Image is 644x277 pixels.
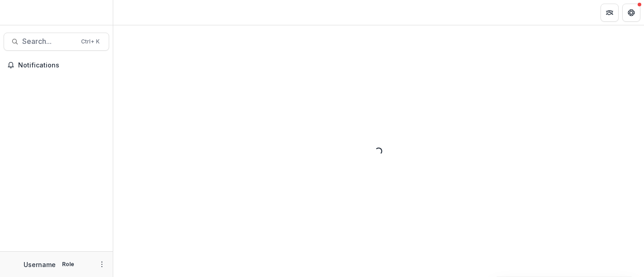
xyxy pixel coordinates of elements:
div: Ctrl + K [79,37,101,47]
button: Search... [4,33,109,51]
button: More [96,259,107,270]
span: Notifications [18,62,106,69]
span: Search... [22,37,76,46]
p: Username [24,260,56,269]
button: Partners [601,4,619,22]
button: Notifications [4,58,109,72]
button: Get Help [622,4,640,22]
p: Role [59,260,77,268]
